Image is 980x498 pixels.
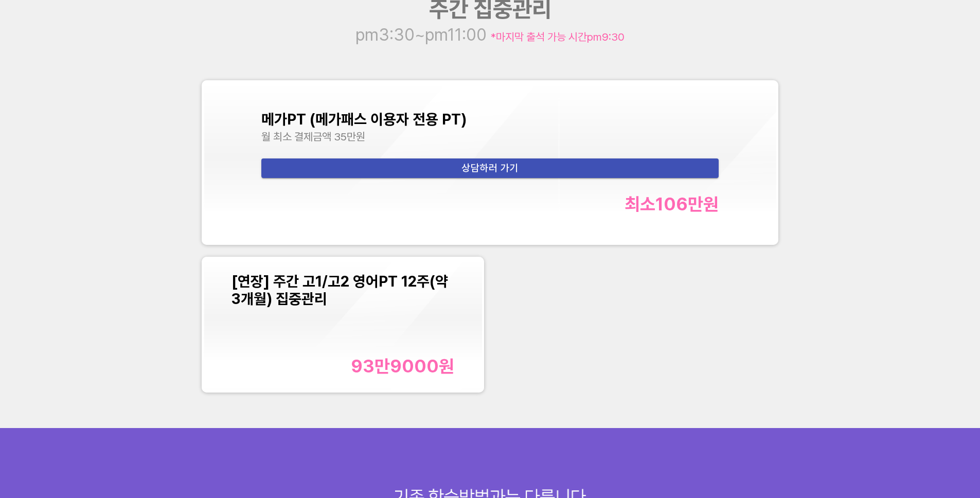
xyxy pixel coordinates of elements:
[261,130,719,143] div: 월 최소 결제금액 35만원
[261,158,719,178] button: 상담하러 가기
[261,111,467,128] span: 메가PT (메가패스 이용자 전용 PT)
[231,273,448,308] span: [연장] 주간 고1/고2 영어PT 12주(약 3개월) 집중관리
[355,25,491,45] span: pm3:30~pm11:00
[491,30,625,43] span: *마지막 출석 가능 시간 pm9:30
[270,159,711,177] span: 상담하러 가기
[351,355,454,377] div: 93만9000 원
[625,193,719,215] div: 최소 106만 원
